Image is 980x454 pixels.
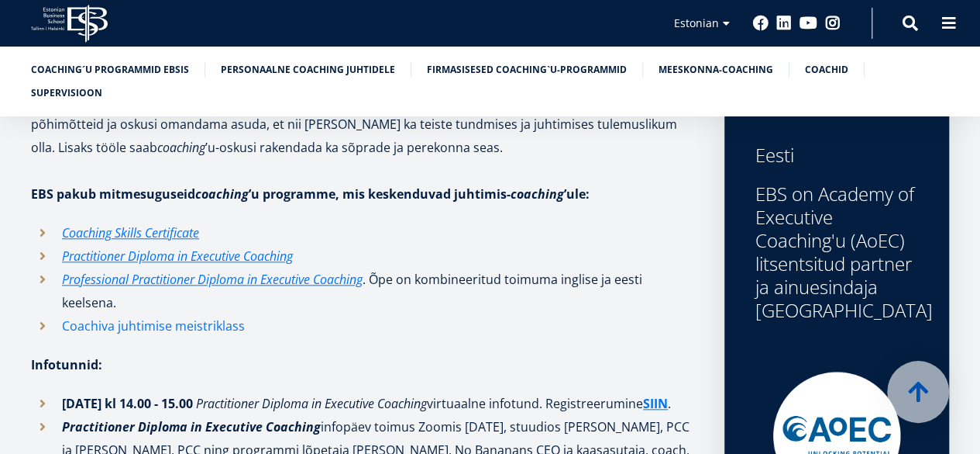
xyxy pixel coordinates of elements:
[658,62,773,78] a: Meeskonna-coaching
[62,314,245,338] a: Coachiva juhtimise meistriklass
[755,182,918,322] div: EBS on Academy of Executive Coaching'u (AoEC) litsentsitud partner ja ainuesindaja [GEOGRAPHIC_DATA]
[62,268,363,291] a: Professional Practitioner Diploma in Executive Coaching
[31,62,189,78] a: Coaching´u programmid EBSis
[62,248,293,265] em: Practitioner Diploma in Executive Coaching
[825,16,841,31] a: Instagram
[31,356,102,373] strong: Infotunnid:
[643,395,668,412] strong: SIIN
[805,62,848,78] a: Coachid
[62,244,293,268] a: Practitioner Diploma in Executive Coaching
[62,395,193,412] strong: [DATE] kl 14.00 - 15.00
[643,392,668,415] a: SIIN
[157,139,205,156] em: coaching
[755,144,918,167] div: Eesti
[753,16,769,31] a: Facebook
[62,418,321,435] em: Practitioner Diploma in Executive Coaching
[62,224,199,241] em: Coaching Skills Certificate
[799,16,817,31] a: Youtube
[195,185,249,203] em: coaching
[427,62,627,78] a: Firmasisesed coaching`u-programmid
[196,395,427,412] em: Practitioner Diploma in Executive Coaching
[511,185,564,203] em: coaching
[31,185,590,203] strong: EBS pakub mitmesuguseid ’u programme, mis keskenduvad juhtimis- ’ule:
[31,392,693,415] li: virtuaalne infotund. Registreerumine .
[221,62,395,78] a: Personaalne coaching juhtidele
[31,268,693,314] li: . Õpe on kombineeritud toimuma inglise ja eesti keelsena.
[776,16,792,31] a: Linkedin
[62,271,363,288] em: Professional Practitioner Diploma in Executive Coaching
[62,221,199,244] a: Coaching Skills Certificate
[31,85,102,101] a: SUPERVISIOON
